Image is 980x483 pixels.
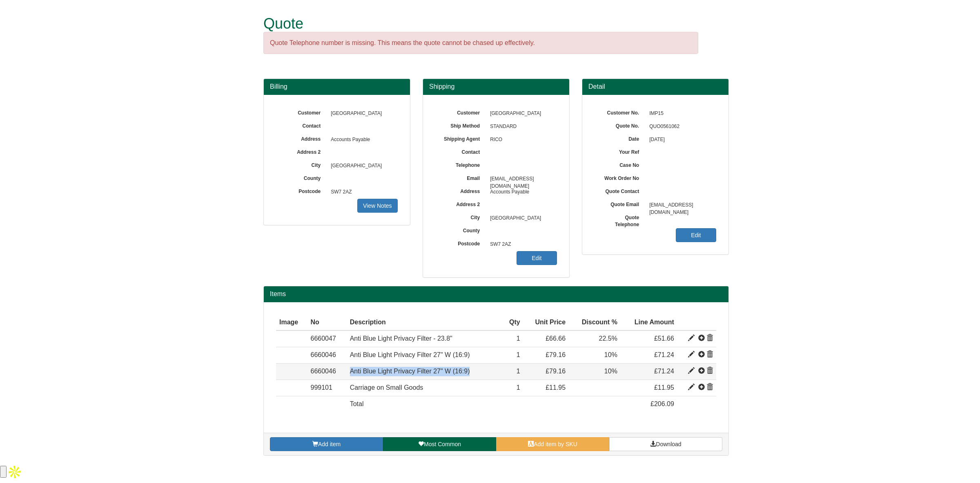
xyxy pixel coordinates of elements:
[270,290,722,298] h2: Items
[595,107,645,117] label: Customer No.
[650,400,674,407] span: £206.09
[357,199,398,213] a: View Notes
[588,83,722,90] h3: Detail
[546,368,566,375] span: £79.16
[517,384,520,391] span: 1
[517,351,520,358] span: 1
[270,83,404,90] h3: Billing
[546,351,566,358] span: £79.16
[534,441,577,447] span: Add item by SKU
[546,335,566,342] span: £66.66
[595,186,645,195] label: Quote Contact
[517,368,520,375] span: 1
[276,120,327,130] label: Contact
[546,384,566,391] span: £11.95
[307,315,346,331] th: No
[486,186,557,199] span: Accounts Payable
[517,335,520,342] span: 1
[276,146,327,156] label: Address 2
[486,133,557,146] span: RICO
[350,384,423,391] span: Carriage on Small Goods
[350,351,470,358] span: Anti Blue Light Privacy Filter 27" W (16:9)
[435,120,486,130] label: Ship Method
[595,199,645,208] label: Quote Email
[569,315,621,331] th: Discount %
[435,212,486,221] label: City
[595,120,645,130] label: Quote No.
[517,251,557,265] a: Edit
[347,315,502,331] th: Description
[595,173,645,182] label: Work Order No
[435,160,486,169] label: Telephone
[435,225,486,234] label: County
[435,238,486,247] label: Postcode
[645,133,716,146] span: [DATE]
[435,107,486,117] label: Customer
[656,441,681,447] span: Download
[276,315,307,331] th: Image
[435,146,486,156] label: Contact
[327,186,398,199] span: SW7 2AZ
[307,330,346,347] td: 6660047
[595,146,645,156] label: Your Ref
[609,437,722,451] a: Download
[276,173,327,182] label: County
[645,120,716,133] span: QUO0561062
[276,160,327,169] label: City
[595,212,645,228] label: Quote Telephone
[424,441,461,447] span: Most Common
[350,368,470,375] span: Anti Blue Light Privacy Filter 27" W (16:9)
[654,368,674,375] span: £71.24
[327,107,398,120] span: [GEOGRAPHIC_DATA]
[486,238,557,251] span: SW7 2AZ
[307,364,346,380] td: 6660046
[435,199,486,208] label: Address 2
[263,32,698,54] div: Quote Telephone number is missing. This means the quote cannot be chased up effectively.
[307,380,346,396] td: 999101
[604,368,617,375] span: 10%
[429,83,563,90] h3: Shipping
[645,199,716,212] span: [EMAIL_ADDRESS][DOMAIN_NAME]
[523,315,569,331] th: Unit Price
[307,347,346,364] td: 6660046
[502,315,523,331] th: Qty
[604,351,617,358] span: 10%
[486,212,557,225] span: [GEOGRAPHIC_DATA]
[347,396,502,412] td: Total
[327,133,398,146] span: Accounts Payable
[7,464,23,480] img: Apollo
[595,133,645,143] label: Date
[327,160,398,173] span: [GEOGRAPHIC_DATA]
[276,133,327,143] label: Address
[486,107,557,120] span: [GEOGRAPHIC_DATA]
[435,186,486,195] label: Address
[676,228,716,242] a: Edit
[486,173,557,186] span: [EMAIL_ADDRESS][DOMAIN_NAME]
[599,335,617,342] span: 22.5%
[435,133,486,143] label: Shipping Agent
[654,384,674,391] span: £11.95
[654,351,674,358] span: £71.24
[595,160,645,169] label: Case No
[276,107,327,117] label: Customer
[486,120,557,133] span: STANDARD
[350,335,452,342] span: Anti Blue Light Privacy Filter - 23.8"
[318,441,341,447] span: Add item
[435,173,486,182] label: Email
[654,335,674,342] span: £51.66
[645,107,716,120] span: IMP15
[276,186,327,195] label: Postcode
[621,315,677,331] th: Line Amount
[263,16,698,32] h1: Quote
